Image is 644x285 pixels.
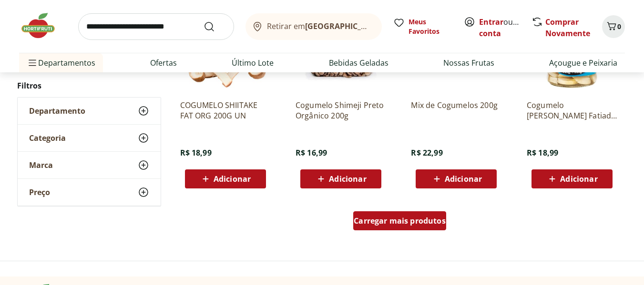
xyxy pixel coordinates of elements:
[296,100,386,121] a: Cogumelo Shimeji Preto Orgânico 200g
[527,147,558,158] span: R$ 18,99
[354,217,446,225] span: Carregar mais produtos
[29,106,85,116] span: Departamento
[409,17,452,36] span: Meus Favoritos
[305,21,466,31] b: [GEOGRAPHIC_DATA]/[GEOGRAPHIC_DATA]
[411,100,501,121] a: Mix de Cogumelos 200g
[479,17,503,27] a: Entrar
[416,169,497,188] button: Adicionar
[29,160,53,170] span: Marca
[545,17,590,39] a: Comprar Novamente
[296,147,327,158] span: R$ 16,99
[560,175,597,183] span: Adicionar
[78,13,234,40] input: search
[445,175,482,183] span: Adicionar
[602,15,625,38] button: Carrinho
[411,147,442,158] span: R$ 22,99
[532,169,613,188] button: Adicionar
[479,17,532,39] a: Criar conta
[27,51,38,74] button: Menu
[527,100,617,121] a: Cogumelo [PERSON_NAME] Fatiado 100G
[214,175,251,183] span: Adicionar
[29,187,50,197] span: Preço
[17,76,161,95] h2: Filtros
[204,21,226,32] button: Submit Search
[150,57,177,69] a: Ofertas
[353,211,446,234] a: Carregar mais produtos
[232,57,274,69] a: Último Lote
[329,175,366,183] span: Adicionar
[300,169,381,188] button: Adicionar
[393,17,452,36] a: Meus Favoritos
[329,57,388,69] a: Bebidas Geladas
[185,169,266,188] button: Adicionar
[180,147,212,158] span: R$ 18,99
[245,13,382,40] button: Retirar em[GEOGRAPHIC_DATA]/[GEOGRAPHIC_DATA]
[479,16,521,39] span: ou
[180,100,271,121] a: COGUMELO SHIITAKE FAT ORG 200G UN
[267,22,372,30] span: Retirar em
[18,98,161,124] button: Departamento
[27,51,95,74] span: Departamentos
[18,125,161,151] button: Categoria
[617,22,621,31] span: 0
[29,133,66,143] span: Categoria
[443,57,494,69] a: Nossas Frutas
[19,11,67,40] img: Hortifruti
[549,57,617,69] a: Açougue e Peixaria
[18,152,161,178] button: Marca
[18,179,161,206] button: Preço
